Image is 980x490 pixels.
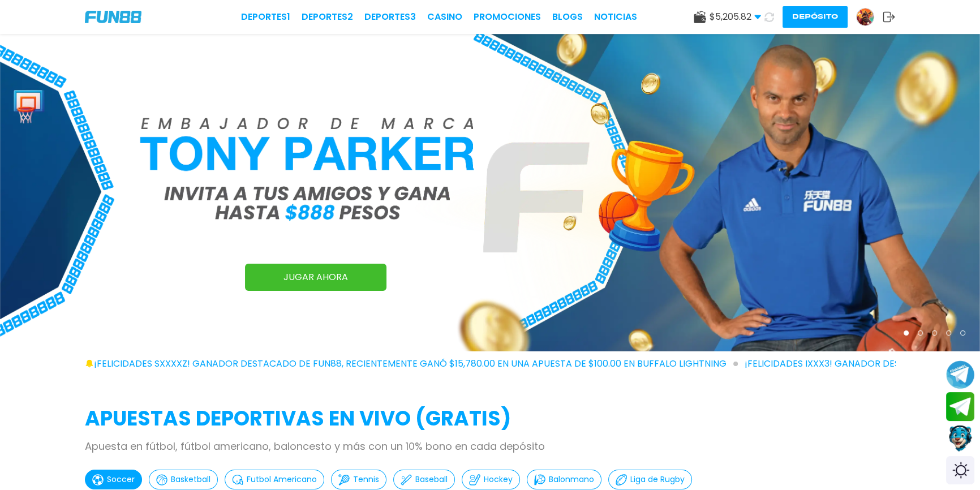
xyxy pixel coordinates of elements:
[353,474,379,485] p: Tennis
[549,474,594,485] p: Balonmano
[85,11,141,23] img: Company Logo
[331,470,386,489] button: Tennis
[85,439,895,454] p: Apuesta en fútbol, fútbol americano, baloncesto y más con un 10% bono en cada depósito
[225,470,324,489] button: Futbol Americano
[94,357,738,371] span: ¡FELICIDADES sxxxxz! GANADOR DESTACADO DE FUN88, RECIENTEMENTE GANÓ $15,780.00 EN UNA APUESTA DE ...
[149,470,218,489] button: Basketball
[630,474,685,485] p: Liga de Rugby
[245,264,386,291] a: JUGAR AHORA
[474,10,541,24] a: Promociones
[946,424,974,453] button: Contact customer service
[427,10,462,24] a: CASINO
[393,470,455,489] button: Baseball
[484,474,513,485] p: Hockey
[783,6,848,28] button: Depósito
[552,10,583,24] a: BLOGS
[857,8,874,25] img: Avatar
[171,474,210,485] p: Basketball
[241,10,290,24] a: Deportes1
[946,360,974,389] button: Join telegram channel
[462,470,520,489] button: Hockey
[527,470,601,489] button: Balonmano
[856,8,883,26] a: Avatar
[302,10,353,24] a: Deportes2
[107,474,135,485] p: Soccer
[946,392,974,422] button: Join telegram
[594,10,637,24] a: NOTICIAS
[608,470,692,489] button: Liga de Rugby
[85,403,895,434] h2: APUESTAS DEPORTIVAS EN VIVO (gratis)
[946,456,974,484] div: Switch theme
[364,10,416,24] a: Deportes3
[247,474,317,485] p: Futbol Americano
[710,10,761,24] span: $ 5,205.82
[415,474,448,485] p: Baseball
[85,470,142,489] button: Soccer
